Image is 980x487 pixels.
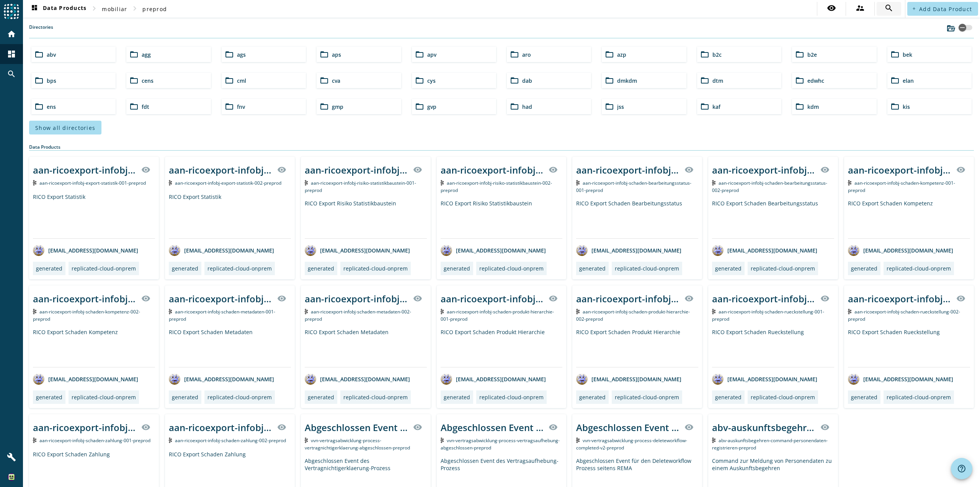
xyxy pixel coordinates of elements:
span: gmp [332,103,343,110]
span: mobiliar [102,5,127,13]
img: Kafka Topic: aan-ricoexport-infobj-risiko-statistikbaustein-001-preprod [305,180,308,185]
mat-icon: supervisor_account [856,3,865,13]
div: RICO Export Schaden Metadaten [305,328,427,367]
span: Kafka Topic: aan-ricoexport-infobj-schaden-zahlung-001-preprod [39,437,150,444]
mat-icon: visibility [820,294,830,303]
img: Kafka Topic: vvn-vertragsabwicklung-process-vertragnichtigerklaerung-abgeschlossen-preprod [305,438,308,443]
mat-icon: dashboard [7,49,16,59]
div: Abgeschlossen Event für den Deleteworkflow Prozess seitens REMA [576,421,680,434]
img: Kafka Topic: vvn-vertragsabwicklung-process-vertragsaufhebung-abgeschlossen-preprod [441,438,444,443]
div: replicated-cloud-onprem [615,394,679,401]
span: cens [142,77,154,84]
span: dtm [712,77,723,84]
div: replicated-cloud-onprem [887,265,951,272]
span: cva [332,77,340,84]
mat-icon: visibility [549,294,558,303]
mat-icon: visibility [684,165,694,174]
mat-icon: visibility [549,165,558,174]
img: Kafka Topic: aan-ricoexport-infobj-schaden-rueckstellung-002-preprod [848,309,851,314]
div: replicated-cloud-onprem [615,265,679,272]
div: Abgeschlossen Event des Vertragsaufhebung-Prozess [441,421,544,434]
div: generated [851,394,877,401]
div: RICO Export Schaden Bearbeitungsstatus [576,200,698,238]
img: Kafka Topic: aan-ricoexport-infobj-schaden-metadaten-001-preprod [169,309,172,314]
span: Kafka Topic: vvn-vertragsabwicklung-process-deleteworkflow-completed-v2-preprod [576,437,687,451]
mat-icon: folder_open [605,76,614,85]
div: aan-ricoexport-infobj-schaden-produkt-hierarchie-001-_stage_ [441,292,544,305]
label: Directories [29,24,53,38]
span: abv [47,51,56,58]
div: aan-ricoexport-infobj-export-statistik-001-_stage_ [33,164,137,176]
mat-icon: visibility [820,165,830,174]
img: Kafka Topic: aan-ricoexport-infobj-schaden-bearbeitungsstatus-002-preprod [712,180,715,185]
div: RICO Export Risiko Statistikbaustein [305,200,427,238]
div: generated [851,265,877,272]
mat-icon: visibility [827,3,836,13]
div: generated [308,265,334,272]
mat-icon: visibility [277,165,286,174]
div: aan-ricoexport-infobj-schaden-metadaten-001-_stage_ [169,292,273,305]
span: Kafka Topic: aan-ricoexport-infobj-schaden-kompetenz-001-preprod [848,180,955,193]
span: Kafka Topic: aan-ricoexport-infobj-schaden-metadaten-001-preprod [169,308,276,322]
div: replicated-cloud-onprem [72,265,136,272]
img: avatar [305,373,316,385]
div: aan-ricoexport-infobj-schaden-bearbeitungsstatus-001-_stage_ [576,164,680,176]
mat-icon: visibility [413,294,422,303]
div: Data Products [29,144,974,151]
div: [EMAIL_ADDRESS][DOMAIN_NAME] [576,373,681,385]
mat-icon: folder_open [320,102,329,111]
div: [EMAIL_ADDRESS][DOMAIN_NAME] [848,244,953,256]
img: Kafka Topic: aan-ricoexport-infobj-schaden-metadaten-002-preprod [305,309,308,314]
img: avatar [441,244,452,256]
span: ens [47,103,56,110]
div: [EMAIL_ADDRESS][DOMAIN_NAME] [441,373,546,385]
span: fdt [142,103,149,110]
span: aro [522,51,531,58]
div: replicated-cloud-onprem [72,394,136,401]
span: Kafka Topic: vvn-vertragsabwicklung-process-vertragnichtigerklaerung-abgeschlossen-preprod [305,437,410,451]
span: Data Products [30,4,87,13]
mat-icon: folder_open [700,102,709,111]
span: Kafka Topic: aan-ricoexport-infobj-export-statistik-002-preprod [175,180,281,186]
span: Kafka Topic: aan-ricoexport-infobj-export-statistik-001-preprod [39,180,146,186]
span: Kafka Topic: aan-ricoexport-infobj-schaden-bearbeitungsstatus-002-preprod [712,180,827,193]
img: avatar [305,244,316,256]
mat-icon: visibility [277,294,286,303]
span: fnv [237,103,245,110]
mat-icon: folder_open [415,76,424,85]
mat-icon: visibility [956,294,965,303]
div: RICO Export Schaden Produkt Hierarchie [441,328,563,367]
span: apv [427,51,436,58]
span: Show all directories [35,124,95,131]
span: cml [237,77,246,84]
mat-icon: visibility [684,423,694,432]
div: aan-ricoexport-infobj-schaden-kompetenz-002-_stage_ [33,292,137,305]
mat-icon: dashboard [30,4,39,13]
mat-icon: search [7,69,16,79]
img: Kafka Topic: aan-ricoexport-infobj-schaden-zahlung-001-preprod [33,438,36,443]
img: avatar [712,244,724,256]
mat-icon: folder_open [605,102,614,111]
div: aan-ricoexport-infobj-schaden-rueckstellung-001-_stage_ [712,292,816,305]
div: aan-ricoexport-infobj-export-statistik-002-_stage_ [169,164,273,176]
span: Kafka Topic: aan-ricoexport-infobj-schaden-produkt-hierarchie-001-preprod [441,308,554,322]
mat-icon: add [912,7,916,11]
mat-icon: visibility [141,165,150,174]
div: replicated-cloud-onprem [751,394,815,401]
button: Add Data Product [907,2,978,16]
mat-icon: folder_open [510,50,519,59]
span: b2c [712,51,722,58]
div: aan-ricoexport-infobj-risiko-statistikbaustein-002-_stage_ [441,164,544,176]
img: Kafka Topic: vvn-vertragsabwicklung-process-deleteworkflow-completed-v2-preprod [576,438,580,443]
div: [EMAIL_ADDRESS][DOMAIN_NAME] [169,373,274,385]
div: replicated-cloud-onprem [887,394,951,401]
img: avatar [33,373,44,385]
mat-icon: visibility [684,294,694,303]
span: Kafka Topic: aan-ricoexport-infobj-schaden-kompetenz-002-preprod [33,308,140,322]
div: [EMAIL_ADDRESS][DOMAIN_NAME] [169,244,274,256]
span: kaf [712,103,720,110]
span: cys [427,77,436,84]
mat-icon: visibility [820,423,830,432]
div: RICO Export Schaden Rueckstellung [848,328,970,367]
span: Kafka Topic: aan-ricoexport-infobj-schaden-rueckstellung-001-preprod [712,308,824,322]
